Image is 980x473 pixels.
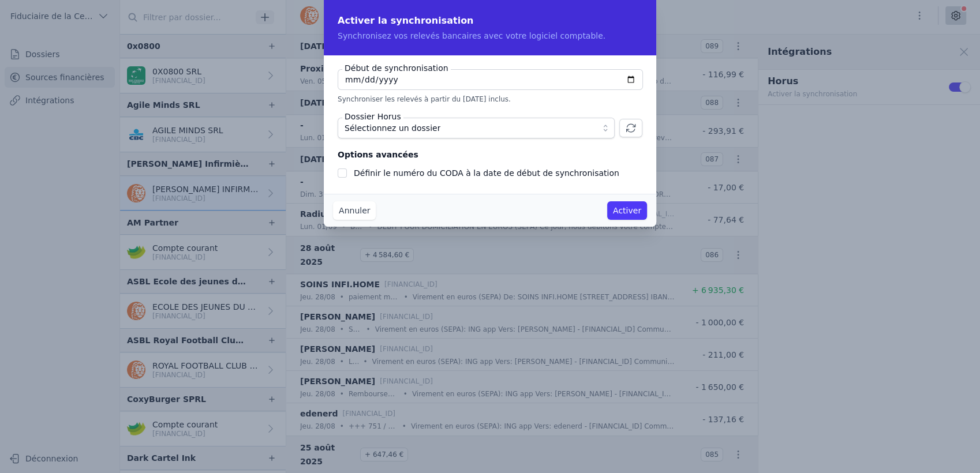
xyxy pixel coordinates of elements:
legend: Options avancées [338,148,418,162]
span: Sélectionnez un dossier [345,121,440,135]
p: Synchronisez vos relevés bancaires avec votre logiciel comptable. [338,30,642,42]
button: Sélectionnez un dossier [338,118,615,138]
h2: Activer la synchronisation [338,14,642,28]
button: Activer [607,201,647,220]
label: Définir le numéro du CODA à la date de début de synchronisation [354,168,619,178]
label: Début de synchronisation [342,62,451,74]
button: Annuler [333,201,376,220]
p: Synchroniser les relevés à partir du [DATE] inclus. [338,95,642,104]
label: Dossier Horus [342,111,403,122]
